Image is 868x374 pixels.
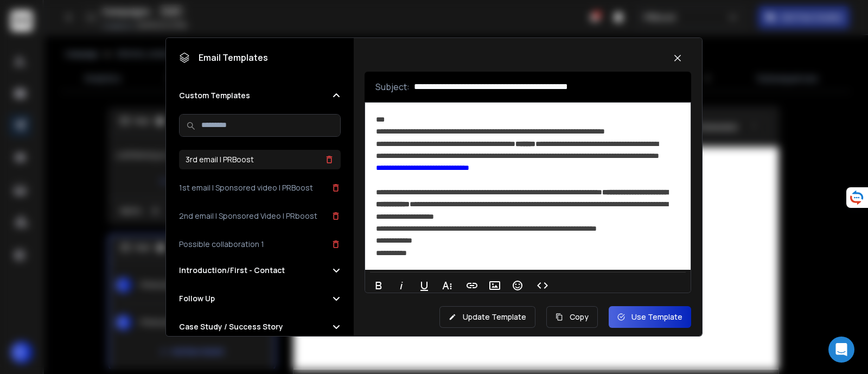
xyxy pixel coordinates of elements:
[391,275,412,296] button: Italic (Ctrl+I)
[179,293,341,304] button: Follow Up
[609,306,691,328] button: Use Template
[368,275,389,296] button: Bold (Ctrl+B)
[507,275,528,296] button: Emoticons
[546,306,598,328] button: Copy
[179,211,317,221] h3: 2nd email | Sponsored Video | PRboost
[439,306,535,328] button: Update Template
[179,239,264,250] h3: Possible collaboration 1
[375,80,410,93] p: Subject:
[828,337,854,363] div: Open Intercom Messenger
[179,321,341,332] button: Case Study / Success Story
[532,275,553,296] button: Code View
[179,265,341,276] button: Introduction/First - Contact
[179,90,250,101] h2: Custom Templates
[186,154,254,165] h3: 3rd email | PRBoost
[179,182,313,193] h3: 1st email | Sponsored video | PRBoost
[437,275,457,296] button: More Text
[179,51,268,64] h1: Email Templates
[462,275,482,296] button: Insert Link (Ctrl+K)
[179,90,341,101] button: Custom Templates
[484,275,505,296] button: Insert Image (Ctrl+P)
[414,275,435,296] button: Underline (Ctrl+U)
